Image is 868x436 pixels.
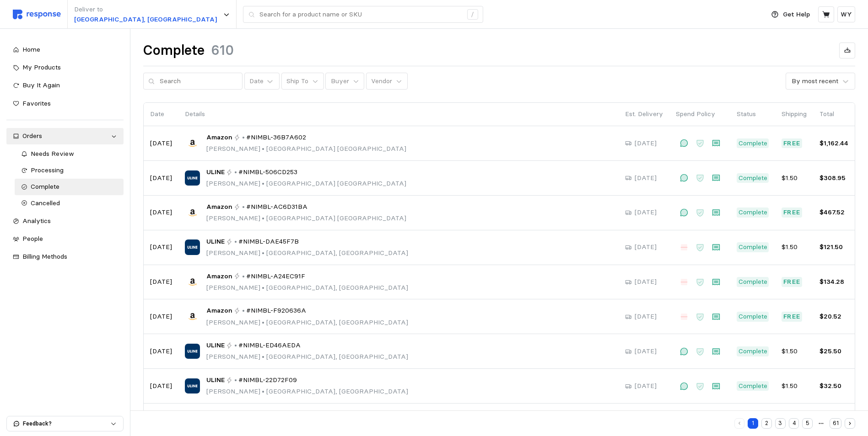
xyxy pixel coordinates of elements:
[74,5,217,15] p: Deliver to
[676,109,724,119] p: Spend Policy
[31,199,60,207] span: Cancelled
[635,242,657,252] p: [DATE]
[246,133,306,143] span: #NIMBL-36B7A602
[206,318,408,328] p: [PERSON_NAME] [GEOGRAPHIC_DATA], [GEOGRAPHIC_DATA]
[281,73,324,90] button: Ship To
[23,420,110,428] p: Feedback?
[739,381,767,391] p: Complete
[366,73,408,90] button: Vendor
[238,375,297,385] span: #NIMBL-22D72F09
[185,378,200,393] img: ULINE
[830,418,841,429] button: 61
[234,237,237,247] p: •
[74,15,217,25] p: [GEOGRAPHIC_DATA], [GEOGRAPHIC_DATA]
[819,207,848,218] p: $467.52
[242,133,245,143] p: •
[246,306,306,316] span: #NIMBL-F920636A
[6,42,124,58] a: Home
[185,136,200,151] img: Amazon
[150,346,172,356] p: [DATE]
[31,149,74,158] span: Needs Review
[260,214,266,222] span: •
[819,312,848,322] p: $20.52
[150,277,172,287] p: [DATE]
[837,6,855,22] button: WY
[206,248,408,258] p: [PERSON_NAME] [GEOGRAPHIC_DATA], [GEOGRAPHIC_DATA]
[467,9,478,20] div: /
[739,346,767,356] p: Complete
[286,76,308,86] p: Ship To
[206,144,406,154] p: [PERSON_NAME] [GEOGRAPHIC_DATA] [GEOGRAPHIC_DATA]
[143,42,205,59] h1: Complete
[31,166,64,174] span: Processing
[246,271,305,282] span: #NIMBL-A24EC91F
[206,213,406,223] p: [PERSON_NAME] [GEOGRAPHIC_DATA] [GEOGRAPHIC_DATA]
[783,312,801,322] p: Free
[206,387,408,397] p: [PERSON_NAME] [GEOGRAPHIC_DATA], [GEOGRAPHIC_DATA]
[15,179,124,195] a: Complete
[7,416,123,431] button: Feedback?
[260,352,266,361] span: •
[249,76,264,86] div: Date
[259,6,462,23] input: Search for a product name or SKU
[6,249,124,265] a: Billing Methods
[206,202,232,212] span: Amazon
[22,81,60,89] span: Buy It Again
[739,312,767,322] p: Complete
[325,73,364,90] button: Buyer
[739,242,767,252] p: Complete
[22,131,108,141] div: Orders
[6,128,124,144] a: Orders
[841,10,852,20] p: WY
[802,418,813,429] button: 5
[150,138,172,149] p: [DATE]
[15,162,124,179] a: Processing
[739,138,767,149] p: Complete
[185,205,200,220] img: Amazon
[242,306,245,316] p: •
[6,59,124,76] a: My Products
[819,109,848,119] p: Total
[819,173,848,183] p: $308.95
[206,271,232,282] span: Amazon
[150,312,172,322] p: [DATE]
[31,182,59,191] span: Complete
[635,207,657,218] p: [DATE]
[819,381,848,391] p: $32.50
[782,381,807,391] p: $1.50
[206,340,225,351] span: ULINE
[206,237,225,247] span: ULINE
[625,109,663,119] p: Est. Delivery
[150,109,172,119] p: Date
[234,167,237,177] p: •
[22,45,40,53] span: Home
[783,207,801,218] p: Free
[782,346,807,356] p: $1.50
[185,170,200,186] img: ULINE
[782,173,807,183] p: $1.50
[185,274,200,289] img: Amazon
[371,76,392,86] p: Vendor
[234,375,237,385] p: •
[783,277,801,287] p: Free
[13,10,61,19] img: svg%3e
[206,167,225,177] span: ULINE
[6,77,124,94] a: Buy It Again
[331,76,349,86] p: Buyer
[766,6,815,23] button: Get Help
[739,277,767,287] p: Complete
[783,10,810,20] p: Get Help
[6,96,124,112] a: Favorites
[185,239,200,255] img: ULINE
[260,249,266,257] span: •
[150,207,172,218] p: [DATE]
[238,167,297,177] span: #NIMBL-506CD253
[150,381,172,391] p: [DATE]
[22,234,43,243] span: People
[206,179,406,189] p: [PERSON_NAME] [GEOGRAPHIC_DATA] [GEOGRAPHIC_DATA]
[819,277,848,287] p: $134.28
[246,202,307,212] span: #NIMBL-AC6D31BA
[783,138,801,149] p: Free
[260,283,266,292] span: •
[635,277,657,287] p: [DATE]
